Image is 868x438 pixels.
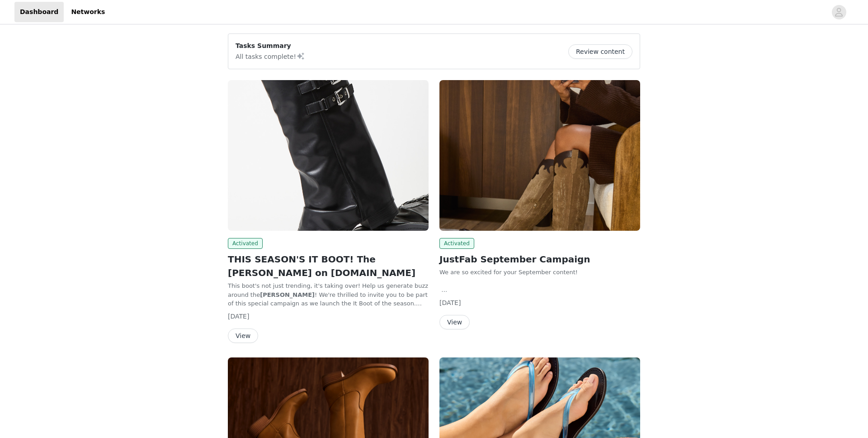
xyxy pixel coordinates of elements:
span: Activated [228,238,263,249]
button: View [439,315,470,329]
div: avatar [835,5,843,19]
button: View [228,328,258,343]
h2: THIS SEASON'S IT BOOT! The [PERSON_NAME] on [DOMAIN_NAME] [228,252,429,280]
span: [DATE] [228,313,249,320]
img: JustFab [228,80,429,231]
span: Activated [439,238,474,249]
a: View [439,319,470,326]
p: We are so excited for your September content! [439,268,640,277]
h2: JustFab September Campaign [439,252,640,266]
a: Networks [66,2,110,22]
p: Tasks Summary [236,41,305,51]
a: View [228,333,258,339]
button: Review content [568,44,632,59]
p: This boot's not just trending, it's taking over! Help us generate buzz around the ! We're thrille... [228,281,429,308]
a: Dashboard [14,2,64,22]
span: [DATE] [439,299,461,306]
p: All tasks complete! [236,51,305,62]
img: JustFab [439,80,640,231]
strong: [PERSON_NAME] [260,291,315,298]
